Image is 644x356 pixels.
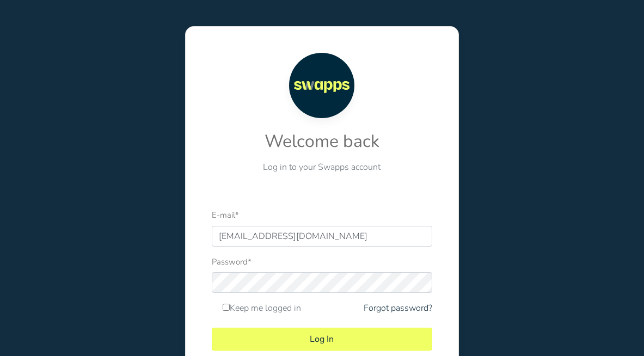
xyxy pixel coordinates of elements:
[212,131,432,152] h2: Welcome back
[212,256,252,268] label: Password
[212,328,432,351] button: Log In
[212,209,239,222] label: E-mail
[212,226,432,247] input: E-mail address
[364,302,432,315] a: Forgot password?
[289,53,354,118] img: Swapps logo
[223,304,230,311] input: Keep me logged in
[223,302,301,315] label: Keep me logged in
[212,161,432,174] p: Log in to your Swapps account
